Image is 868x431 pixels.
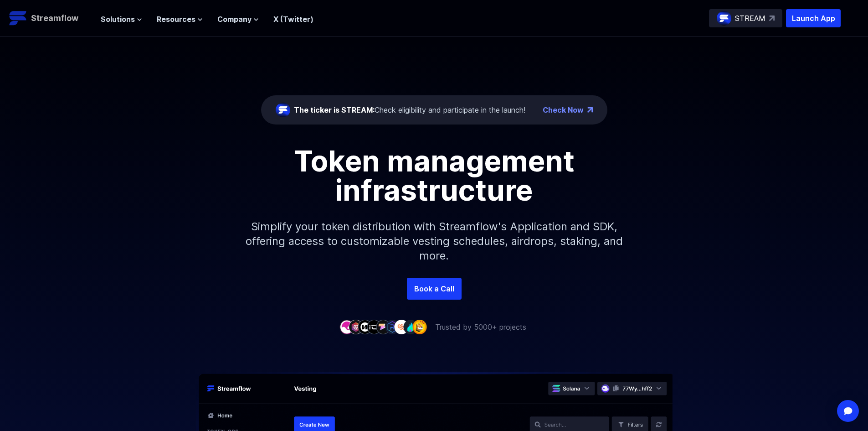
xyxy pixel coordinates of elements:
img: company-9 [412,320,427,334]
a: X (Twitter) [273,15,313,24]
img: company-8 [403,320,418,334]
div: Open Intercom Messenger [837,400,859,422]
div: Check eligibility and participate in the launch! [294,104,525,115]
img: company-2 [349,320,363,334]
a: Check Now [543,104,584,115]
button: Resources [157,14,203,25]
img: top-right-arrow.png [587,107,593,113]
button: Company [217,14,259,25]
span: Solutions [101,14,135,25]
img: top-right-arrow.svg [769,16,775,21]
span: Company [217,14,252,25]
a: Streamflow [9,9,92,27]
img: company-3 [358,320,372,334]
img: company-7 [394,320,409,334]
p: STREAM [735,13,765,24]
img: streamflow-logo-circle.png [717,11,731,26]
img: streamflow-logo-circle.png [276,103,290,117]
img: company-5 [376,320,390,334]
img: Streamflow Logo [9,9,27,27]
img: company-1 [339,320,354,334]
span: Resources [157,14,195,25]
p: Streamflow [31,12,78,25]
p: Trusted by 5000+ projects [435,322,526,332]
img: company-6 [385,320,400,334]
button: Launch App [786,9,841,27]
a: Book a Call [407,278,462,300]
button: Solutions [101,14,142,25]
a: STREAM [709,9,782,27]
h1: Token management infrastructure [229,146,639,205]
p: Simplify your token distribution with Streamflow's Application and SDK, offering access to custom... [238,205,630,278]
span: The ticker is STREAM: [294,105,375,114]
img: company-4 [367,320,381,334]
